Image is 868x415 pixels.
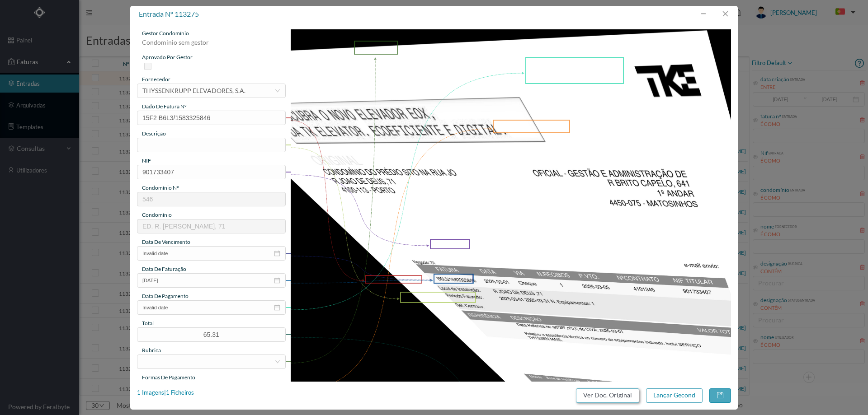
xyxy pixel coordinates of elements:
[137,388,194,397] div: 1 Imagens | 1 Ficheiros
[142,157,151,164] span: NIF
[142,238,190,245] span: data de vencimento
[274,304,280,311] i: icon: calendar
[275,88,280,93] i: icon: down
[142,211,172,218] span: condomínio
[275,359,280,364] i: icon: down
[142,266,186,272] span: data de faturação
[142,184,179,191] span: condomínio nº
[828,5,859,19] button: PT
[142,54,193,61] span: aprovado por gestor
[142,130,166,137] span: descrição
[274,277,280,284] i: icon: calendar
[646,388,703,403] button: Lançar Gecond
[142,30,189,37] span: gestor condomínio
[274,250,280,256] i: icon: calendar
[142,347,161,354] span: rubrica
[142,76,170,83] span: fornecedor
[576,388,639,403] button: Ver Doc. Original
[137,37,286,53] div: Condominio sem gestor
[142,320,154,326] span: total
[142,103,187,110] span: dado de fatura nº
[142,84,245,98] div: THYSSENKRUPP ELEVADORES, S.A.
[142,293,189,299] span: data de pagamento
[142,374,195,381] span: Formas de Pagamento
[139,9,199,18] span: entrada nº 113275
